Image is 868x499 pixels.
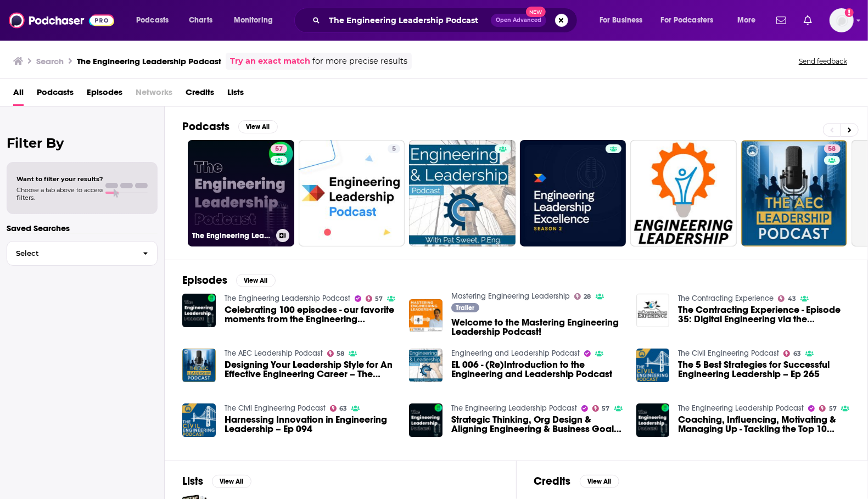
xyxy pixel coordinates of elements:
a: 5 [299,140,405,246]
img: Celebrating 100 episodes - our favorite moments from the Engineering Leadership Podcast so far [182,294,216,327]
a: 57 [592,405,610,412]
a: Show notifications dropdown [799,11,816,30]
img: Coaching, Influencing, Motivating & Managing Up - Tackling the Top 10 Engineering Leadership Chal... [636,403,670,437]
button: View All [238,120,278,133]
a: Coaching, Influencing, Motivating & Managing Up - Tackling the Top 10 Engineering Leadership Chal... [678,415,850,434]
a: Lists [227,83,244,106]
a: 28 [574,293,591,300]
button: open menu [654,12,730,29]
button: View All [580,475,619,488]
a: EpisodesView All [182,273,276,287]
span: Welcome to the Mastering Engineering Leadership Podcast! [451,318,623,337]
h2: Credits [534,474,571,488]
a: The 5 Best Strategies for Successful Engineering Leadership – Ep 265 [636,349,670,382]
a: The Engineering Leadership Podcast [451,403,577,413]
span: Charts [189,13,212,28]
a: The Civil Engineering Podcast [678,349,779,358]
a: Welcome to the Mastering Engineering Leadership Podcast! [409,299,443,333]
a: Harnessing Innovation in Engineering Leadership – Ep 094 [225,415,396,434]
span: 63 [339,406,347,411]
span: 57 [375,296,383,301]
a: CreditsView All [534,474,619,488]
a: The Contracting Experience [678,294,774,303]
a: Strategic Thinking, Org Design & Aligning Engineering & Business Goals - Tackling the Top 10 Eng ... [409,403,443,437]
a: Podchaser - Follow, Share and Rate Podcasts [9,10,114,31]
a: Designing Your Leadership Style for An Effective Engineering Career – The Engineering Career Coac... [225,360,396,379]
a: The 5 Best Strategies for Successful Engineering Leadership – Ep 265 [678,360,850,379]
span: For Podcasters [661,13,714,28]
a: 58 [327,350,345,357]
a: Try an exact match [230,55,310,68]
span: 5 [392,144,396,155]
button: open menu [226,12,287,29]
button: Open AdvancedNew [491,14,546,27]
h3: The Engineering Leadership Podcast [192,231,272,240]
button: Select [7,241,158,266]
span: 57 [275,144,283,155]
span: 58 [828,144,836,155]
a: Show notifications dropdown [772,11,791,30]
a: 57 [819,405,837,412]
span: Episodes [87,83,122,106]
a: 57 [366,295,383,302]
a: All [13,83,24,106]
span: 28 [584,294,591,299]
button: open menu [592,12,657,29]
img: EL 006 - (Re)Introduction to the Engineering and Leadership Podcast [409,349,443,382]
span: Choose a tab above to access filters. [16,186,103,201]
span: 43 [788,296,796,301]
a: Charts [182,12,219,29]
button: View All [212,475,251,488]
a: Celebrating 100 episodes - our favorite moments from the Engineering Leadership Podcast so far [225,305,396,324]
a: 57The Engineering Leadership Podcast [188,140,294,246]
a: Mastering Engineering Leadership [451,291,570,301]
button: Show profile menu [830,8,854,32]
a: The AEC Leadership Podcast [225,349,323,358]
a: 58 [824,144,841,153]
a: PodcastsView All [182,120,278,133]
span: 57 [602,406,610,411]
span: Podcasts [136,13,169,28]
img: User Profile [830,8,854,32]
span: Strategic Thinking, Org Design & Aligning Engineering & Business Goals - Tackling the Top 10 Eng ... [451,415,623,434]
div: Search podcasts, credits, & more... [305,8,588,33]
a: Credits [186,83,214,106]
span: Monitoring [234,13,273,28]
a: Podcasts [37,83,74,106]
a: EL 006 - (Re)Introduction to the Engineering and Leadership Podcast [451,360,623,379]
span: Open Advanced [496,18,541,23]
a: The Contracting Experience - Episode 35: Digital Engineering via the Leadership Log Podcast [678,305,850,324]
a: 5 [388,144,400,153]
span: 58 [337,351,344,356]
h3: Search [36,56,64,66]
a: The Engineering Leadership Podcast [225,294,350,303]
p: Saved Searches [7,223,158,233]
a: 58 [741,140,848,246]
span: Trailer [456,305,475,311]
img: Designing Your Leadership Style for An Effective Engineering Career – The Engineering Career Coac... [182,349,216,382]
span: Logged in as LaurenOlvera101 [830,8,854,32]
a: The Engineering Leadership Podcast [678,403,804,413]
span: for more precise results [312,55,407,68]
h3: The Engineering Leadership Podcast [77,56,221,66]
button: open menu [730,12,770,29]
h2: Podcasts [182,120,229,133]
a: 63 [330,405,348,412]
img: The Contracting Experience - Episode 35: Digital Engineering via the Leadership Log Podcast [636,294,670,327]
span: For Business [600,13,643,28]
span: 57 [829,406,837,411]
